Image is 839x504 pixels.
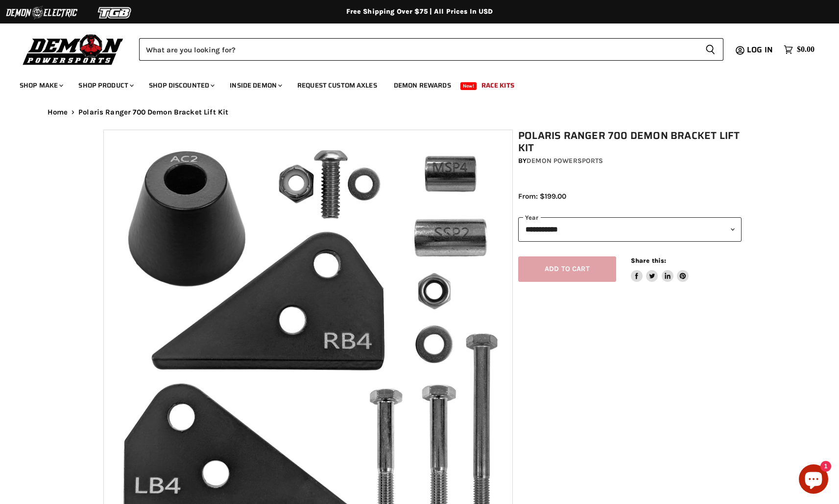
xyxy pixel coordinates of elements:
[78,3,152,22] img: TGB Logo 2
[518,156,742,166] div: by
[518,192,566,201] span: From: $199.00
[222,75,288,95] a: Inside Demon
[20,32,127,67] img: Demon Powersports
[460,82,477,90] span: New!
[12,75,69,95] a: Shop Make
[527,157,603,165] a: Demon Powersports
[743,46,779,54] a: Log in
[139,38,723,61] form: Product
[518,217,742,241] select: year
[797,45,815,54] span: $0.00
[290,75,384,95] a: Request Custom Axles
[12,71,812,95] ul: Main menu
[139,38,697,61] input: Search
[5,3,78,22] img: Demon Electric Logo 2
[78,108,228,116] span: Polaris Ranger 700 Demon Bracket Lift Kit
[631,257,666,264] span: Share this:
[631,256,689,282] aside: Share this:
[71,75,140,95] a: Shop Product
[28,108,812,116] nav: Breadcrumbs
[796,464,831,496] inbox-online-store-chat: Shopify online store chat
[386,75,458,95] a: Demon Rewards
[747,44,773,56] span: Log in
[474,75,522,95] a: Race Kits
[518,130,742,154] h1: Polaris Ranger 700 Demon Bracket Lift Kit
[28,7,812,16] div: Free Shipping Over $75 | All Prices In USD
[697,38,723,61] button: Search
[142,75,220,95] a: Shop Discounted
[779,43,819,57] a: $0.00
[48,108,68,116] a: Home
